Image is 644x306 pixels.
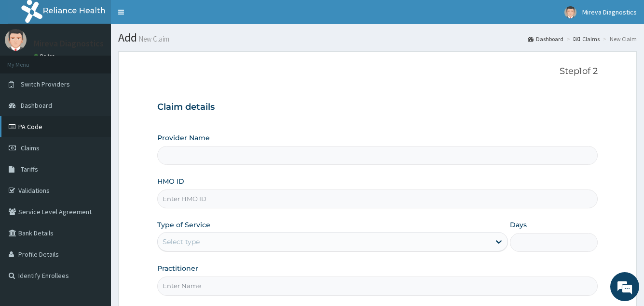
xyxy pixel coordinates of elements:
span: Mireva Diagnostics [582,8,637,16]
li: New Claim [601,35,637,43]
input: Enter HMO ID [157,189,597,208]
label: Type of Service [157,220,210,230]
label: HMO ID [157,176,184,186]
a: Online [34,53,57,59]
span: Switch Providers [21,80,70,88]
div: Select type [163,237,200,247]
a: Dashboard [528,35,563,43]
input: Enter Name [157,277,597,295]
h1: Add [118,31,637,44]
label: Practitioner [157,263,198,273]
span: Tariffs [21,165,38,174]
p: Step 1 of 2 [157,66,597,77]
span: Claims [21,144,40,152]
a: Claims [574,35,600,43]
label: Days [510,220,527,230]
p: Mireva Diagnostics [34,39,104,48]
span: Dashboard [21,101,52,110]
h3: Claim details [157,102,597,113]
img: User Image [5,29,27,51]
img: User Image [564,6,576,18]
small: New Claim [137,35,169,43]
label: Provider Name [157,133,210,143]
